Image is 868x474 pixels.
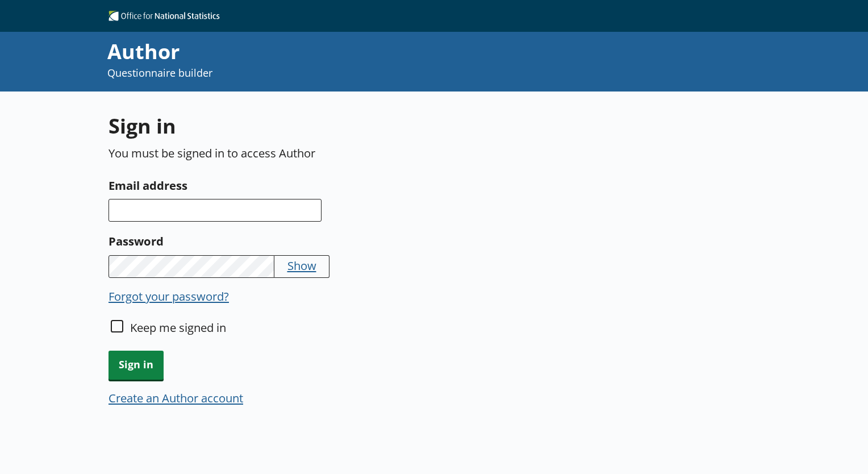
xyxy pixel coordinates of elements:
label: Password [108,232,534,250]
div: Author [107,38,581,66]
h1: Sign in [108,112,534,140]
button: Create an Author account [108,390,243,406]
label: Keep me signed in [130,319,226,335]
p: You must be signed in to access Author [108,145,534,161]
button: Forgot your password? [108,288,229,304]
p: Questionnaire builder [107,66,581,80]
button: Sign in [108,351,164,380]
label: Email address [108,176,534,194]
button: Show [287,257,316,273]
